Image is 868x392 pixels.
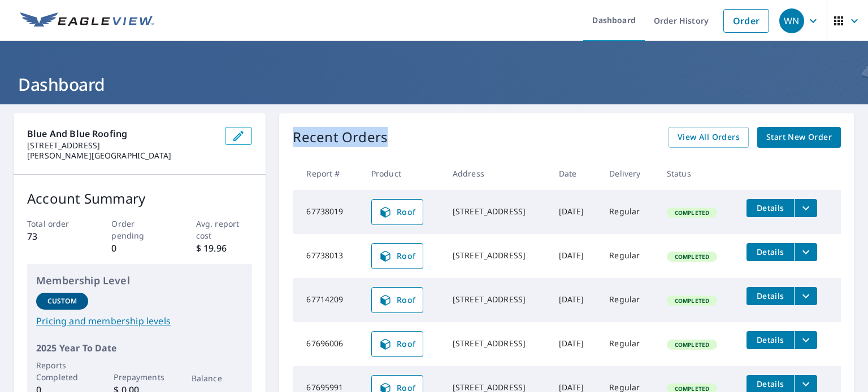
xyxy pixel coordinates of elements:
td: Regular [600,234,658,278]
td: [DATE] [550,234,601,278]
span: Details [753,290,787,301]
p: 0 [111,241,168,255]
p: Account Summary [27,188,252,209]
span: Completed [668,209,716,217]
p: 73 [27,230,84,243]
span: Details [753,246,787,257]
td: 67738013 [293,234,362,278]
a: Roof [371,287,423,313]
p: Balance [192,372,244,384]
p: [STREET_ADDRESS] [27,140,216,151]
p: Prepayments [114,371,166,383]
div: [STREET_ADDRESS] [453,338,541,349]
p: Total order [27,218,84,230]
td: [DATE] [550,278,601,322]
p: Reports Completed [36,359,88,383]
th: Report # [293,157,362,190]
button: detailsBtn-67738019 [747,199,794,217]
h1: Dashboard [14,73,854,96]
td: 67738019 [293,190,362,234]
a: View All Orders [669,127,749,148]
p: Avg. report cost [196,218,253,241]
span: Roof [379,337,416,351]
a: Pricing and membership levels [36,314,243,328]
p: $ 19.96 [196,241,253,255]
a: Roof [371,199,423,225]
td: Regular [600,190,658,234]
th: Date [550,157,601,190]
p: Membership Level [36,273,243,288]
td: Regular [600,278,658,322]
p: [PERSON_NAME][GEOGRAPHIC_DATA] [27,151,216,161]
a: Order [723,9,769,33]
td: 67696006 [293,322,362,366]
p: Recent Orders [293,127,388,148]
th: Product [362,157,444,190]
div: [STREET_ADDRESS] [453,250,541,261]
span: Details [753,334,787,345]
td: Regular [600,322,658,366]
span: Completed [668,253,716,261]
p: Blue and Blue Roofing [27,127,216,140]
p: 2025 Year To Date [36,341,243,355]
td: [DATE] [550,190,601,234]
div: [STREET_ADDRESS] [453,294,541,305]
span: Details [753,202,787,213]
span: Roof [379,293,416,307]
span: Details [753,378,787,389]
span: Completed [668,297,716,305]
button: filesDropdownBtn-67696006 [794,331,817,349]
p: Custom [47,296,77,306]
a: Roof [371,243,423,269]
th: Address [444,157,550,190]
p: Order pending [111,218,168,241]
span: Completed [668,341,716,349]
th: Delivery [600,157,658,190]
span: Start New Order [766,130,832,144]
button: detailsBtn-67738013 [747,243,794,261]
button: detailsBtn-67696006 [747,331,794,349]
span: Roof [379,249,416,263]
div: [STREET_ADDRESS] [453,206,541,217]
button: filesDropdownBtn-67738013 [794,243,817,261]
th: Status [658,157,737,190]
button: filesDropdownBtn-67738019 [794,199,817,217]
td: [DATE] [550,322,601,366]
button: detailsBtn-67714209 [747,287,794,305]
a: Start New Order [757,127,841,148]
div: WN [779,8,804,33]
span: View All Orders [678,130,740,144]
img: EV Logo [20,12,154,29]
button: filesDropdownBtn-67714209 [794,287,817,305]
span: Roof [379,205,416,219]
a: Roof [371,331,423,357]
td: 67714209 [293,278,362,322]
